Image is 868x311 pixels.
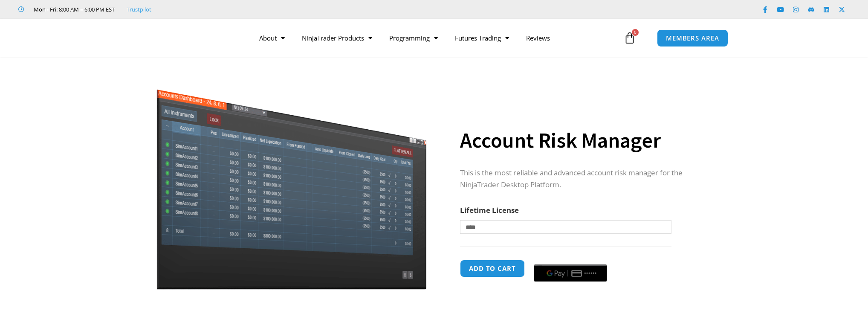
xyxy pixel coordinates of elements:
[460,167,709,192] p: This is the most reliable and advanced account risk manager for the NinjaTrader Desktop Platform.
[446,28,518,48] a: Futures Trading
[293,28,381,48] a: NinjaTrader Products
[532,259,609,259] iframe: Secure payment input frame
[657,29,728,47] a: MEMBERS AREA
[251,28,622,48] nav: Menu
[32,4,115,15] span: Mon - Fri: 8:00 AM – 6:00 PM EST
[518,28,558,48] a: Reviews
[534,264,607,282] button: Buy with GPay
[460,260,525,277] button: Add to cart
[381,28,446,48] a: Programming
[251,28,293,48] a: About
[584,270,597,276] text: ••••••
[127,4,151,15] a: Trustpilot
[460,238,473,244] a: Clear options
[632,29,639,36] span: 0
[611,26,648,50] a: 0
[460,125,709,155] h1: Account Risk Manager
[154,72,428,290] img: Screenshot 2024-08-26 15462845454
[666,35,719,41] span: MEMBERS AREA
[129,23,220,53] img: LogoAI | Affordable Indicators – NinjaTrader
[460,205,519,215] label: Lifetime License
